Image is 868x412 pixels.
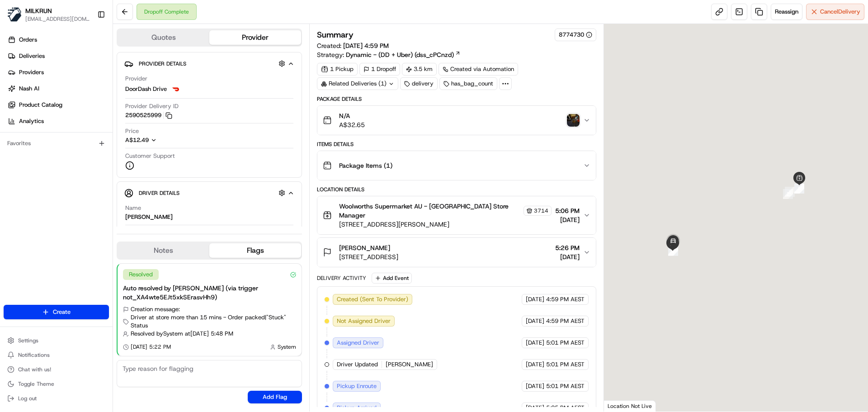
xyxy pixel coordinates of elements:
img: MILKRUN [7,7,22,22]
span: Created: [317,41,389,50]
span: Reassign [775,8,798,16]
span: [STREET_ADDRESS] [339,252,398,261]
button: MILKRUNMILKRUN[EMAIL_ADDRESS][DOMAIN_NAME] [4,4,94,25]
span: Pickup Enroute [337,382,377,390]
button: Notifications [4,349,109,361]
button: Provider [209,30,301,45]
span: Created (Sent To Provider) [337,295,408,303]
div: Delivery Activity [317,275,366,282]
a: Providers [4,65,113,80]
span: Settings [18,337,38,344]
a: Orders [4,33,113,47]
span: [DATE] [526,339,544,347]
span: Cancel Delivery [820,8,860,16]
span: [PERSON_NAME] [386,360,433,369]
span: 5:26 PM [555,243,580,252]
span: Assigned Driver [337,339,379,347]
span: 5:01 PM AEST [546,339,585,347]
button: Toggle Theme [4,378,109,390]
span: Not Assigned Driver [337,317,391,325]
div: 6 [794,184,804,194]
span: DoorDash Drive [125,85,167,93]
a: Deliveries [4,49,113,63]
span: [DATE] [526,382,544,390]
button: Provider Details [124,56,294,71]
span: System [278,343,296,350]
button: Reassign [771,4,802,20]
span: A$12.49 [125,136,149,144]
span: Customer Support [125,152,175,160]
span: 3714 [534,207,548,214]
span: Woolworths Supermarket AU - [GEOGRAPHIC_DATA] Store Manager [339,202,521,220]
button: Quotes [118,30,209,45]
span: Create [53,308,71,316]
button: Add Event [372,273,412,284]
a: Nash AI [4,81,113,96]
span: Provider Details [139,60,186,67]
span: [DATE] [526,295,544,303]
span: Package Items ( 1 ) [339,161,392,170]
div: 8 [668,246,678,256]
span: Resolved by System [131,330,183,338]
span: Product Catalog [19,101,62,109]
span: at [DATE] 5:48 PM [185,330,233,338]
button: N/AA$32.65photo_proof_of_delivery image [317,106,595,135]
div: 2 [783,189,793,199]
button: A$12.49 [125,136,205,144]
span: A$32.65 [339,120,365,129]
button: [EMAIL_ADDRESS][DOMAIN_NAME] [25,15,90,23]
div: Auto resolved by [PERSON_NAME] (via trigger not_XA4wte5EJt5xkSErasvHh9) [123,284,296,302]
span: Driver at store more than 15 mins - Order packed | "Stuck" Status [131,313,296,330]
span: Driver Details [139,189,179,197]
span: Provider Delivery ID [125,102,179,110]
div: Related Deliveries (1) [317,77,398,90]
button: Chat with us! [4,363,109,376]
button: 2590525999 [125,111,172,119]
div: Strategy: [317,50,461,59]
button: MILKRUN [25,6,52,15]
img: doordash_logo_v2.png [170,84,181,95]
span: Orders [19,36,37,44]
span: [DATE] 5:22 PM [131,343,171,350]
span: Name [125,204,141,212]
span: Nash AI [19,85,39,93]
button: Notes [118,243,209,258]
button: photo_proof_of_delivery image [567,114,580,127]
a: Analytics [4,114,113,128]
span: [DATE] [526,317,544,325]
button: Woolworths Supermarket AU - [GEOGRAPHIC_DATA] Store Manager3714[STREET_ADDRESS][PERSON_NAME]5:06 ... [317,196,595,234]
span: N/A [339,111,365,120]
span: 4:59 PM AEST [546,295,585,303]
button: Flags [209,243,301,258]
button: CancelDelivery [806,4,864,20]
button: Create [4,305,109,319]
div: 9 [668,246,678,256]
span: 4:59 PM AEST [546,317,585,325]
span: Providers [19,68,44,76]
span: Notifications [18,351,50,359]
div: Package Details [317,95,596,103]
span: Analytics [19,117,44,125]
div: Location Not Live [604,400,656,412]
span: 5:06 PM [555,206,580,215]
button: Add Flag [248,391,302,403]
a: Dynamic - (DD + Uber) (dss_cPCnzd) [346,50,461,59]
a: Created via Automation [439,63,518,76]
button: 8774730 [559,31,592,39]
span: [DATE] [555,252,580,261]
span: Dynamic - (DD + Uber) (dss_cPCnzd) [346,50,454,59]
button: Log out [4,392,109,405]
div: 3.5 km [402,63,437,76]
span: 5:01 PM AEST [546,382,585,390]
div: 1 [785,187,795,197]
span: [DATE] [526,404,544,412]
span: Price [125,127,139,135]
h3: Summary [317,31,354,39]
span: Provider [125,75,147,83]
span: [DATE] [555,215,580,224]
span: Deliveries [19,52,45,60]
